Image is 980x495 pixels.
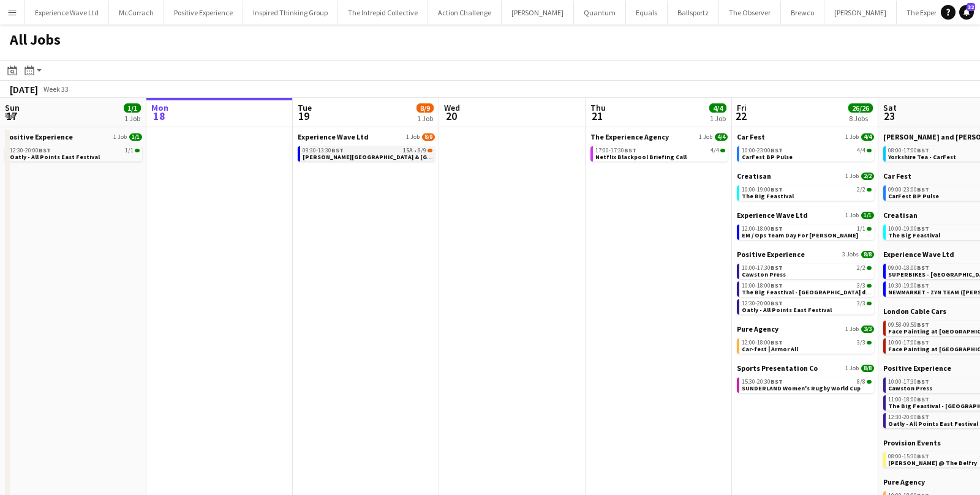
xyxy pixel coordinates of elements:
span: BST [917,281,929,289]
span: BST [917,321,929,329]
span: Mon [151,102,168,113]
span: 8/8 [867,380,872,384]
span: Sports Presentation Co [737,363,818,373]
span: Experience Wave Ltd [298,132,369,141]
a: 10:00-17:30BST2/2Cawston Press [742,264,872,278]
span: The Experience Agency [590,132,669,141]
span: 23 [881,109,897,123]
span: 1/1 [867,227,872,231]
span: Thu [590,102,606,113]
span: 15:30-20:30 [742,379,783,385]
span: SUNDERLAND Women's Rugby World Cup [742,384,861,392]
button: Inspired Thinking Group [243,1,338,24]
span: Pure Agency [883,477,925,486]
span: Fri [737,102,747,113]
span: 2/2 [867,188,872,192]
span: BST [771,225,783,233]
span: 8/8 [861,365,874,372]
button: McCurrach [109,1,164,24]
span: BST [917,413,929,421]
span: 17 [3,109,20,123]
span: 10:00-23:00 [742,147,783,154]
a: Pure Agency1 Job3/3 [737,324,874,333]
button: Action Challenge [428,1,502,24]
span: EM / Ops Team Day For Pedro [742,231,858,239]
a: The Experience Agency1 Job4/4 [590,132,728,141]
span: 10:00-18:00 [742,283,783,289]
div: 1 Job [124,114,140,123]
span: 4/4 [861,133,874,141]
span: Sat [883,102,897,113]
span: BST [771,378,783,385]
div: [DATE] [10,83,38,95]
span: 3/3 [867,341,872,344]
span: 1 Job [845,326,859,333]
span: 1/1 [857,226,865,232]
span: Betfred Masters @ The Belfry [888,459,977,467]
span: 1 Job [406,133,420,141]
span: Car-fest | Armor All [742,345,798,353]
span: BST [917,264,929,272]
span: Experience Wave Ltd [883,250,954,259]
span: 8/8 [861,251,874,258]
span: 1 Job [699,133,712,141]
a: 12:00-18:00BST1/1EM / Ops Team Day For [PERSON_NAME] [742,225,872,239]
span: BST [331,146,344,154]
span: BST [917,185,929,193]
span: 19 [296,109,312,123]
div: 1 Job [417,114,433,123]
span: 8/9 [422,133,435,141]
span: BST [917,225,929,233]
span: Positive Experience [5,132,73,141]
span: 4/4 [710,147,719,154]
span: 1 Job [845,212,859,219]
a: 12:30-20:00BST1/1Oatly - All Points East Festival [10,146,140,160]
span: BST [771,281,783,289]
span: CarFest BP Pulse [742,153,793,161]
a: 32 [959,5,974,20]
a: 12:00-18:00BST3/3Car-fest | Armor All [742,338,872,352]
span: Oatly - All Points East Festival [10,153,100,161]
button: [PERSON_NAME] [502,1,574,24]
span: 3 Jobs [842,251,859,258]
span: Week 33 [40,84,71,94]
span: 8/9 [417,103,434,113]
span: 1 Job [113,133,127,141]
span: 15A [403,147,413,154]
span: Creatisan [737,171,771,181]
a: Creatisan1 Job2/2 [737,171,874,181]
span: BST [771,299,783,307]
span: 1 Job [845,133,859,141]
span: 4/4 [715,133,728,141]
a: 17:00-17:30BST4/4Netflix Blackpool Briefing Call [595,146,725,160]
span: 10:30-19:00 [888,283,929,289]
span: BST [917,395,929,403]
a: 10:00-18:00BST3/3The Big Feastival - [GEOGRAPHIC_DATA] drinks [742,281,872,296]
button: Brewco [781,1,824,24]
span: BST [771,338,783,346]
span: 12:30-20:00 [10,147,51,154]
div: • [303,147,432,154]
div: Creatisan1 Job2/210:00-19:00BST2/2The Big Feastival [737,171,874,210]
span: 10:00-17:00 [888,340,929,346]
span: 1/1 [125,147,134,154]
div: Positive Experience1 Job1/112:30-20:00BST1/1Oatly - All Points East Festival [5,132,142,164]
span: 1/1 [861,212,874,219]
span: Pure Agency [737,324,778,333]
span: 1/1 [135,149,140,152]
span: 2/2 [857,265,865,271]
span: BST [39,146,51,154]
span: 1 Job [845,365,859,372]
span: 2/2 [861,173,874,180]
span: BST [917,378,929,385]
span: 4/4 [720,149,725,152]
span: 3/3 [867,284,872,288]
span: Oatly - All Points East Festival [742,306,832,314]
div: Pure Agency1 Job3/312:00-18:00BST3/3Car-fest | Armor All [737,324,874,363]
a: Sports Presentation Co1 Job8/8 [737,363,874,373]
span: 22 [735,109,747,123]
span: 09:00-23:00 [888,187,929,193]
button: Equals [626,1,668,24]
span: 20 [442,109,460,123]
span: CarFest BP Pulse [888,192,939,200]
